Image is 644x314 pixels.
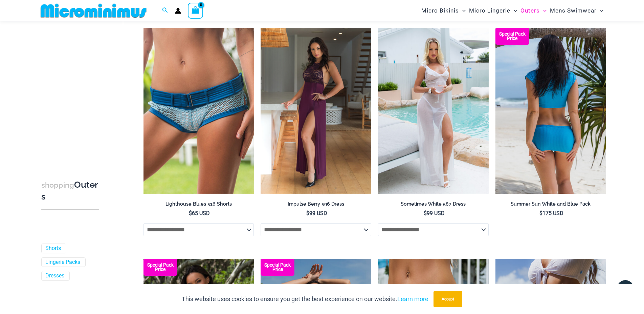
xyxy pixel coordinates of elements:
[510,2,517,19] span: Menu Toggle
[41,181,74,189] span: shopping
[495,28,606,194] img: Summer Sun Blue 9116 Top 522 Skirt 04
[45,273,64,280] a: Dresses
[540,2,547,19] span: Menu Toggle
[143,201,254,210] a: Lighthouse Blues 516 Shorts
[306,210,327,216] bdi: 99 USD
[45,245,61,252] a: Shorts
[38,3,149,18] img: MM SHOP LOGO FLAT
[261,28,371,194] a: Impulse Berry 596 Dress 02Impulse Berry 596 Dress 03Impulse Berry 596 Dress 03
[143,28,254,194] a: Lighthouse Blues 516 Short 01Lighthouse Blues 516 Short 03Lighthouse Blues 516 Short 03
[421,2,459,19] span: Micro Bikinis
[45,259,80,266] a: Lingerie Packs
[378,28,489,194] img: Sometimes White 587 Dress 08
[550,2,597,19] span: Mens Swimwear
[143,201,254,207] h2: Lighthouse Blues 516 Shorts
[182,294,428,304] p: This website uses cookies to ensure you get the best experience on our website.
[424,210,427,216] span: $
[175,8,181,14] a: Account icon link
[495,201,606,210] a: Summer Sun White and Blue Pack
[597,2,603,19] span: Menu Toggle
[548,2,605,19] a: Mens SwimwearMenu ToggleMenu Toggle
[520,2,540,19] span: Outers
[495,28,606,194] a: Summer Sun White and Blue Pack Summer Sun Blue 9116 Top 522 Skirt 04Summer Sun Blue 9116 Top 522 ...
[495,201,606,207] h2: Summer Sun White and Blue Pack
[397,295,428,302] a: Learn more
[306,210,309,216] span: $
[434,291,462,307] button: Accept
[539,210,542,216] span: $
[143,263,177,272] b: Special Pack Price
[378,201,489,207] h2: Sometimes White 587 Dress
[378,28,489,194] a: Sometimes White 587 Dress 08Sometimes White 587 Dress 09Sometimes White 587 Dress 09
[469,2,510,19] span: Micro Lingerie
[459,2,466,19] span: Menu Toggle
[189,210,210,216] bdi: 65 USD
[420,2,467,19] a: Micro BikinisMenu ToggleMenu Toggle
[519,2,548,19] a: OutersMenu ToggleMenu Toggle
[261,263,294,272] b: Special Pack Price
[189,210,192,216] span: $
[378,201,489,210] a: Sometimes White 587 Dress
[261,201,371,207] h2: Impulse Berry 596 Dress
[41,179,99,203] h3: Outers
[495,32,529,41] b: Special Pack Price
[261,201,371,210] a: Impulse Berry 596 Dress
[188,3,203,18] a: View Shopping Cart, empty
[424,210,445,216] bdi: 99 USD
[539,210,563,216] bdi: 175 USD
[143,28,254,194] img: Lighthouse Blues 516 Short 01
[162,6,168,15] a: Search icon link
[467,2,519,19] a: Micro LingerieMenu ToggleMenu Toggle
[419,1,606,20] nav: Site Navigation
[261,28,371,194] img: Impulse Berry 596 Dress 02
[41,23,102,158] iframe: TrustedSite Certified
